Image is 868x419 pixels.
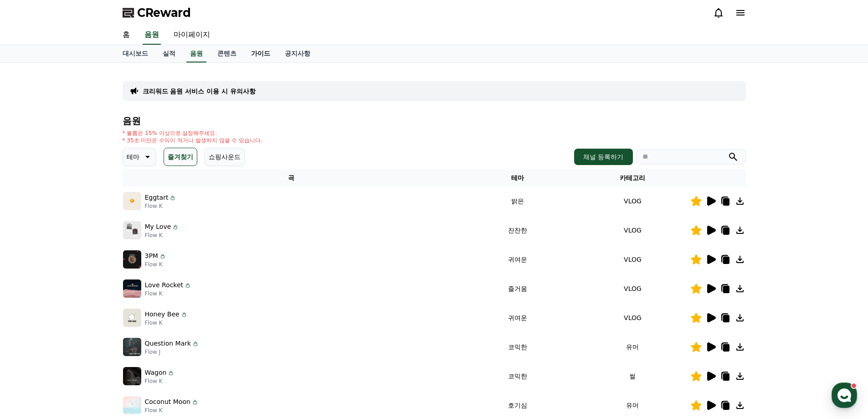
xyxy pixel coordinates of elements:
[123,148,156,166] button: 테마
[60,289,118,312] a: 대화
[460,274,575,303] td: 즐거움
[244,45,277,62] a: 가이드
[127,150,139,163] p: 테마
[137,5,191,20] span: CReward
[574,149,632,165] button: 채널 등록하기
[141,303,152,310] span: 설정
[118,289,175,312] a: 설정
[123,192,141,210] img: music
[575,274,690,303] td: VLOG
[155,45,183,62] a: 실적
[186,45,206,62] a: 음원
[123,338,141,356] img: music
[123,250,141,269] img: music
[123,116,746,126] h4: 음원
[575,216,690,245] td: VLOG
[145,397,190,407] p: Coconut Moon
[145,310,180,319] p: Honey Bee
[145,202,177,210] p: Flow K
[143,87,256,96] a: 크리워드 음원 서비스 이용 시 유의사항
[123,170,461,186] th: 곡
[123,137,263,144] p: * 35초 미만은 수익이 적거나 발생하지 않을 수 있습니다.
[143,26,161,45] a: 음원
[115,26,137,45] a: 홈
[460,362,575,391] td: 코믹한
[123,221,141,239] img: music
[166,26,217,45] a: 마이페이지
[145,290,192,297] p: Flow K
[145,193,169,202] p: Eggtart
[460,332,575,362] td: 코믹한
[164,148,197,166] button: 즐겨찾기
[145,280,184,290] p: Love Rocket
[123,309,141,327] img: music
[123,367,141,385] img: music
[575,362,690,391] td: 썰
[145,339,191,348] p: Question Mark
[205,148,245,166] button: 쇼핑사운드
[145,319,188,326] p: Flow K
[145,348,200,356] p: Flow J
[277,45,318,62] a: 공지사항
[145,368,167,378] p: Wagon
[145,251,158,261] p: 3PM
[210,45,244,62] a: 콘텐츠
[145,222,171,232] p: My Love
[575,332,690,362] td: 유머
[145,261,166,268] p: Flow K
[145,378,175,385] p: Flow K
[460,303,575,332] td: 귀여운
[575,170,690,186] th: 카테고리
[83,303,94,310] span: 대화
[123,396,141,414] img: music
[145,407,199,414] p: Flow K
[575,186,690,216] td: VLOG
[115,45,155,62] a: 대시보드
[460,216,575,245] td: 잔잔한
[123,279,141,298] img: music
[145,232,180,239] p: Flow K
[123,5,191,20] a: CReward
[460,245,575,274] td: 귀여운
[460,186,575,216] td: 밝은
[29,303,34,310] span: 홈
[3,289,60,312] a: 홈
[575,303,690,332] td: VLOG
[575,245,690,274] td: VLOG
[460,170,575,186] th: 테마
[123,129,263,137] p: * 볼륨은 15% 이상으로 설정해주세요.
